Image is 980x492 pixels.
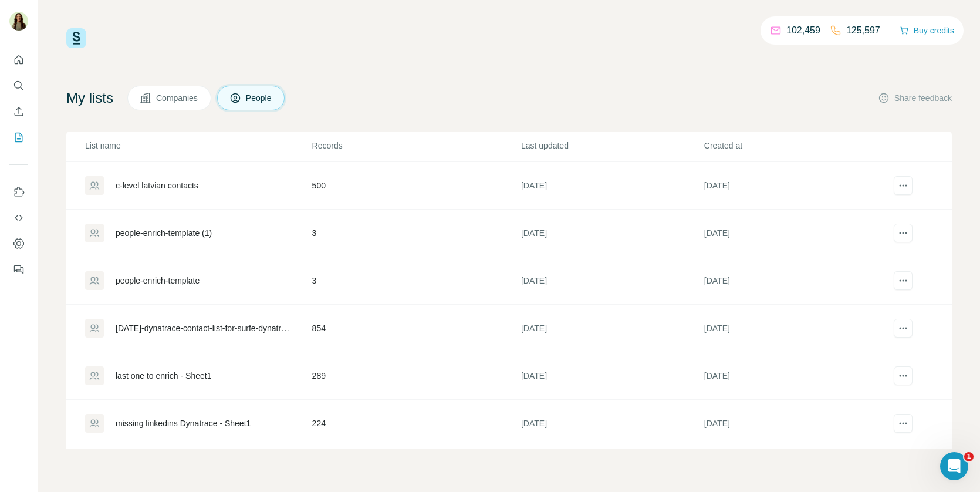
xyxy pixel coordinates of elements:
p: 102,459 [786,23,820,38]
button: Dashboard [9,233,28,254]
div: last one to enrich - Sheet1 [116,370,211,382]
div: [DATE]-dynatrace-contact-list-for-surfe-dynatrace - contact-list-for-surfe-dynatrace-contact-list... [116,322,292,334]
div: missing linkedins Dynatrace - Sheet1 [116,417,251,429]
td: [DATE] [521,210,704,257]
td: 854 [312,305,521,352]
div: people-enrich-template (1) [116,227,212,239]
td: [DATE] [704,352,887,400]
div: c-level latvian contacts [116,180,198,191]
h4: My lists [66,89,113,107]
td: [DATE] [704,305,887,352]
td: [DATE] [521,257,704,305]
p: 125,597 [846,23,880,38]
td: [DATE] [704,210,887,257]
button: actions [894,414,913,433]
img: Avatar [9,12,28,31]
td: [DATE] [704,400,887,447]
td: [DATE] [521,400,704,447]
span: 1 [964,452,974,461]
iframe: Intercom live chat [940,452,968,480]
span: People [246,92,273,104]
td: [DATE] [704,162,887,210]
button: My lists [9,127,28,148]
td: 224 [312,400,521,447]
button: Use Surfe API [9,207,28,228]
button: Enrich CSV [9,101,28,122]
button: actions [894,271,913,290]
p: Records [312,140,520,151]
button: actions [894,176,913,195]
button: Feedback [9,259,28,280]
td: [DATE] [521,352,704,400]
button: actions [894,224,913,242]
td: [DATE] [704,257,887,305]
button: Quick start [9,49,28,70]
p: List name [85,140,311,151]
button: Use Surfe on LinkedIn [9,181,28,203]
td: 500 [312,162,521,210]
p: Created at [704,140,886,151]
td: [DATE] [521,305,704,352]
td: [DATE] [521,162,704,210]
td: 289 [312,352,521,400]
div: people-enrich-template [116,275,200,287]
button: Search [9,75,28,96]
td: 3 [312,210,521,257]
button: actions [894,366,913,385]
button: actions [894,319,913,338]
img: Surfe Logo [66,28,86,48]
td: 3 [312,257,521,305]
p: Last updated [521,140,703,151]
span: Companies [156,92,199,104]
button: Buy credits [900,22,954,39]
button: Share feedback [878,92,952,104]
